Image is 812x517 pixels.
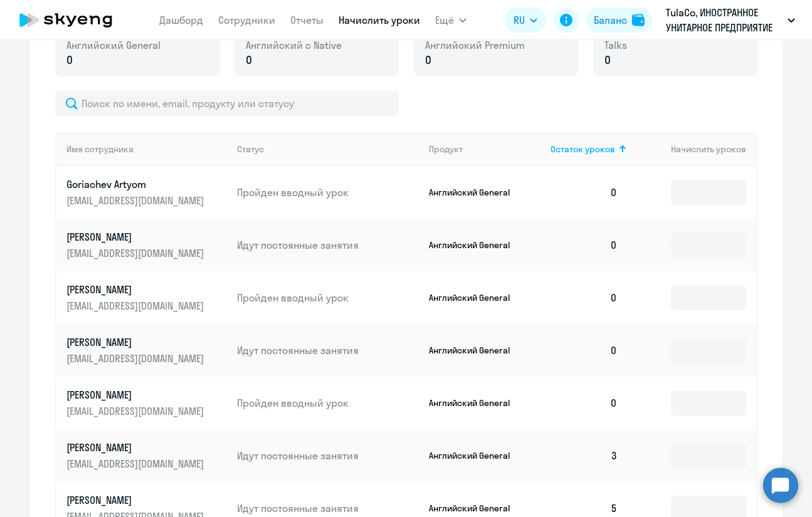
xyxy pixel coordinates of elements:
[604,38,627,52] span: Talks
[66,38,161,52] span: Английский General
[66,283,207,296] p: [PERSON_NAME]
[660,5,801,35] button: TulaCo, ИНОСТРАННОЕ УНИТАРНОЕ ПРЕДПРИЯТИЕ ТУЛА КОНСАЛТИНГ
[540,219,628,271] td: 0
[66,194,207,207] p: [EMAIL_ADDRESS][DOMAIN_NAME]
[604,52,611,68] span: 0
[429,144,463,155] div: Продукт
[66,177,207,191] p: Goriachev Artyom
[435,8,467,33] button: Ещё
[237,343,419,357] p: Идут постоянные занятия
[66,230,207,244] p: [PERSON_NAME]
[159,14,203,26] a: Дашборд
[66,177,228,207] a: Goriachev Artyom[EMAIL_ADDRESS][DOMAIN_NAME]
[540,271,628,324] td: 0
[66,441,207,454] p: [PERSON_NAME]
[540,377,628,429] td: 0
[237,144,419,155] div: Статус
[246,52,252,68] span: 0
[435,13,454,28] span: Ещё
[66,388,228,418] a: [PERSON_NAME][EMAIL_ADDRESS][DOMAIN_NAME]
[237,501,419,515] p: Идут постоянные занятия
[505,8,546,33] button: RU
[237,238,419,252] p: Идут постоянные занятия
[594,13,627,28] div: Баланс
[551,144,628,155] div: Остаток уроков
[666,5,783,35] p: TulaCo, ИНОСТРАННОЕ УНИТАРНОЕ ПРЕДПРИЯТИЕ ТУЛА КОНСАЛТИНГ
[66,144,134,155] div: Имя сотрудника
[429,292,523,303] p: Английский General
[237,185,419,199] p: Пройден вводный урок
[55,91,399,116] input: Поиск по имени, email, продукту или статусу
[66,335,228,365] a: [PERSON_NAME][EMAIL_ADDRESS][DOMAIN_NAME]
[628,132,756,166] th: Начислить уроков
[66,52,73,68] span: 0
[540,166,628,219] td: 0
[429,187,523,198] p: Английский General
[540,324,628,377] td: 0
[66,144,228,155] div: Имя сотрудника
[66,299,207,313] p: [EMAIL_ADDRESS][DOMAIN_NAME]
[66,283,228,313] a: [PERSON_NAME][EMAIL_ADDRESS][DOMAIN_NAME]
[66,246,207,260] p: [EMAIL_ADDRESS][DOMAIN_NAME]
[540,429,628,482] td: 3
[551,144,615,155] span: Остаток уроков
[290,14,324,26] a: Отчеты
[237,144,264,155] div: Статус
[514,13,525,28] span: RU
[66,352,207,365] p: [EMAIL_ADDRESS][DOMAIN_NAME]
[237,449,419,462] p: Идут постоянные занятия
[586,8,652,33] button: Балансbalance
[66,230,228,260] a: [PERSON_NAME][EMAIL_ADDRESS][DOMAIN_NAME]
[66,388,207,402] p: [PERSON_NAME]
[429,144,540,155] div: Продукт
[66,335,207,349] p: [PERSON_NAME]
[218,14,275,26] a: Сотрудники
[429,450,523,461] p: Английский General
[339,14,420,26] a: Начислить уроки
[66,441,228,471] a: [PERSON_NAME][EMAIL_ADDRESS][DOMAIN_NAME]
[429,345,523,356] p: Английский General
[425,52,431,68] span: 0
[429,239,523,251] p: Английский General
[425,38,525,52] span: Английский Premium
[66,457,207,471] p: [EMAIL_ADDRESS][DOMAIN_NAME]
[429,397,523,409] p: Английский General
[246,38,342,52] span: Английский с Native
[237,396,419,410] p: Пройден вводный урок
[66,493,207,507] p: [PERSON_NAME]
[632,14,645,26] img: balance
[66,404,207,418] p: [EMAIL_ADDRESS][DOMAIN_NAME]
[237,291,419,305] p: Пройден вводный урок
[429,503,523,514] p: Английский General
